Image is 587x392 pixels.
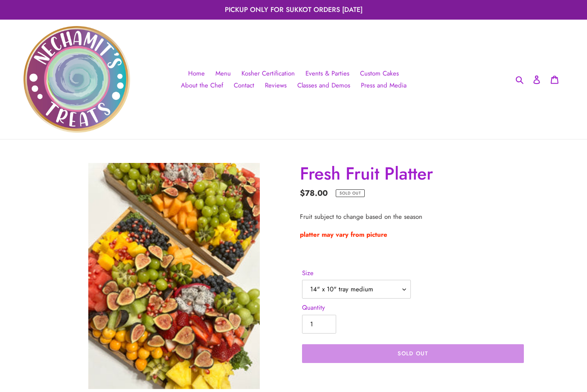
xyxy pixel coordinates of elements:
span: Kosher Certification [241,69,295,78]
span: Menu [215,69,231,78]
label: Size [302,268,411,278]
a: Kosher Certification [237,67,299,80]
a: Reviews [261,79,291,92]
span: Sold out [398,349,428,357]
a: Press and Media [357,79,411,92]
span: Press and Media [361,81,407,90]
span: About the Chef [181,81,223,90]
label: Quantity [302,303,411,313]
img: Fresh Fruit Platter [88,163,260,389]
h1: Fresh Fruit Platter [300,163,526,184]
a: About the Chef [177,79,227,92]
p: Fruit subject to change based on the season [300,212,526,222]
span: Classes and Demos [297,81,350,90]
a: Events & Parties [301,67,354,80]
span: Events & Parties [305,69,349,78]
span: Contact [234,81,254,90]
button: Sold out [302,344,524,363]
span: Home [188,69,205,78]
a: Home [184,67,209,80]
strong: platter may vary from picture [300,230,387,239]
a: Custom Cakes [356,67,403,80]
span: Reviews [265,81,287,90]
img: Nechamit&#39;s Treats [23,26,130,133]
span: $78.00 [300,187,328,199]
a: Classes and Demos [293,79,355,92]
span: Custom Cakes [360,69,399,78]
a: Contact [230,79,259,92]
a: Menu [211,67,235,80]
span: Sold out [340,192,361,195]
